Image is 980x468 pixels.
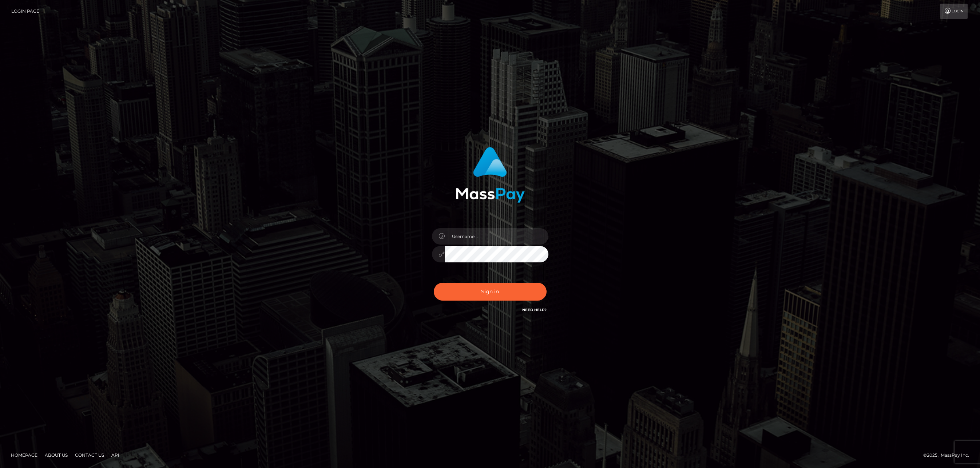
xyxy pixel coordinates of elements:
[923,451,975,459] div: © 2025 , MassPay Inc.
[42,449,71,461] a: About Us
[8,449,40,461] a: Homepage
[940,4,968,19] a: Login
[522,308,547,312] a: Need Help?
[108,449,122,461] a: API
[11,4,39,19] a: Login Page
[445,228,548,245] input: Username...
[456,147,525,203] img: MassPay Login
[434,283,547,301] button: Sign in
[72,449,107,461] a: Contact Us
